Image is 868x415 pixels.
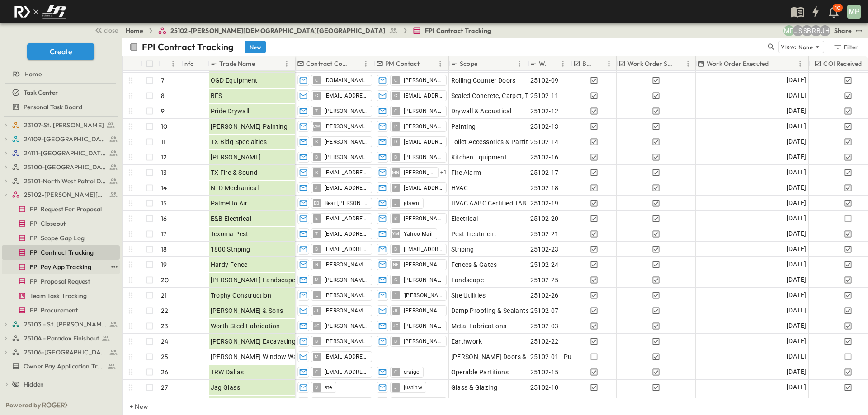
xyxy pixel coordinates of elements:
span: [PERSON_NAME] Doors & Windows (Material Only) [451,352,601,361]
span: FPI Request For Proposal [30,205,102,214]
span: 25102-07 [530,306,559,315]
button: Menu [604,58,614,69]
span: [PERSON_NAME] [404,307,443,314]
span: Damp Proofing & Sealants [451,306,529,315]
p: 9 [161,107,165,116]
span: 25102-24 [530,260,559,269]
div: 25100-Vanguard Prep Schooltest [2,160,120,174]
span: Task Center [24,88,58,97]
span: HVAC [451,183,468,192]
span: Owner Pay Application Tracking [24,362,104,371]
div: 24111-[GEOGRAPHIC_DATA]test [2,146,120,160]
span: JC [393,326,399,326]
span: JL [393,310,399,311]
span: [EMAIL_ADDRESS][DOMAIN_NAME] [325,246,368,253]
p: Work Order Sent [627,59,674,68]
div: FPI Pay App Trackingtest [2,260,120,274]
span: FPI Closeout [30,219,66,228]
span: M [315,280,319,280]
span: JC [314,326,320,326]
span: 23107-St. [PERSON_NAME] [24,121,104,130]
span: 25102-19 [530,199,559,208]
div: Info [183,51,194,76]
span: 25100-Vanguard Prep School [24,163,107,172]
p: Work Order # [539,59,546,68]
button: Menu [557,58,568,69]
span: FPI Contract Tracking [30,248,94,257]
button: Sort [770,59,780,69]
span: FPI Proposal Request [30,277,90,286]
span: [EMAIL_ADDRESS][DOMAIN_NAME] [325,184,368,191]
span: M [315,356,319,357]
span: [DATE] [787,152,806,162]
div: 25104 - Paradox Finishouttest [2,331,120,345]
a: 25102-[PERSON_NAME][DEMOGRAPHIC_DATA][GEOGRAPHIC_DATA] [158,26,398,35]
button: Menu [683,58,693,69]
span: B [394,218,397,219]
p: PM Contact [385,59,420,68]
span: 24109-St. Teresa of Calcutta Parish Hall [24,135,107,144]
a: 24111-[GEOGRAPHIC_DATA] [12,147,118,159]
button: MP [846,4,862,19]
span: FPI Scope Gap Log [30,233,85,242]
span: Palmetto Air [211,199,248,208]
span: Earthwork [451,337,482,346]
span: Bear [PERSON_NAME] [325,200,368,207]
span: C [315,372,318,372]
button: Sort [547,59,557,69]
div: 25103 - St. [PERSON_NAME] Phase 2test [2,317,120,331]
span: [DATE] [787,367,806,377]
div: Filter [833,42,859,52]
nav: breadcrumbs [126,26,496,35]
span: jdawn [404,200,420,207]
button: Filter [830,41,861,53]
span: Drywall & Acoustical [451,107,512,116]
div: MP [847,5,861,19]
span: [PERSON_NAME] Excavating [211,337,296,346]
span: [EMAIL_ADDRESS][DOMAIN_NAME] [325,169,368,176]
p: 24 [161,337,168,346]
span: L [316,295,318,295]
span: [PERSON_NAME] [404,107,443,115]
span: 25101-North West Patrol Division [24,177,107,186]
span: [PERSON_NAME] [404,322,443,330]
button: New [245,41,266,53]
p: 25 [161,352,168,361]
span: Texoma Pest [211,229,249,238]
p: 17 [161,229,166,238]
span: Toilet Accessories & Partitions [451,137,541,146]
div: Share [834,26,852,35]
p: Contract Contact [306,59,349,68]
span: Operable Partitions [451,368,509,377]
span: B [315,249,318,249]
a: FPI Request For Proposal [2,203,118,215]
p: 15 [161,199,167,208]
span: FPI Contract Tracking [425,26,491,35]
button: test [109,261,120,272]
span: [EMAIL_ADDRESS][DOMAIN_NAME] [325,353,368,360]
a: 25101-North West Patrol Division [12,175,118,187]
span: E [315,218,318,219]
span: [PERSON_NAME] [325,307,368,314]
span: [DATE] [787,90,806,101]
div: FPI Scope Gap Logtest [2,231,120,245]
button: Sort [421,59,431,69]
span: 25102-25 [530,275,559,284]
p: None [798,42,813,51]
span: [PERSON_NAME] Window Warehouse [211,352,321,361]
span: [PERSON_NAME][EMAIL_ADDRESS][PERSON_NAME][DOMAIN_NAME] [404,215,443,222]
div: FPI Proposal Requesttest [2,274,120,289]
a: FPI Proposal Request [2,275,118,288]
p: 21 [161,291,167,300]
div: Personal Task Boardtest [2,100,120,114]
span: [EMAIL_ADDRESS][DOMAIN_NAME] [404,92,443,99]
span: [DOMAIN_NAME][EMAIL_ADDRESS][DOMAIN_NAME] [325,77,368,84]
a: 25103 - St. [PERSON_NAME] Phase 2 [12,318,118,331]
